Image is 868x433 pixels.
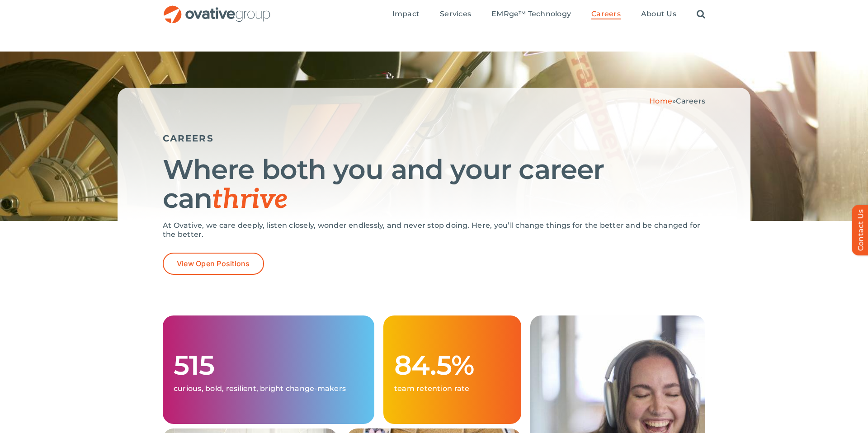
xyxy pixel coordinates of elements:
a: OG_Full_horizontal_RGB [163,5,271,13]
span: EMRge™ Technology [491,9,571,19]
a: View Open Positions [163,253,264,275]
p: team retention rate [394,384,510,393]
span: Impact [392,9,420,19]
a: Home [649,97,672,105]
span: View Open Positions [177,259,250,268]
span: Services [440,9,471,19]
p: At Ovative, we care deeply, listen closely, wonder endlessly, and never stop doing. Here, you’ll ... [163,221,705,239]
a: About Us [641,9,676,19]
a: Impact [392,9,420,19]
h1: 84.5% [394,351,510,380]
span: Careers [591,9,621,19]
a: Search [697,9,705,19]
span: thrive [212,184,288,216]
h1: Where both you and your career can [163,155,705,214]
h5: CAREERS [163,133,705,144]
h1: 515 [174,351,363,380]
span: Careers [676,97,705,105]
p: curious, bold, resilient, bright change-makers [174,384,363,393]
span: About Us [641,9,676,19]
a: Services [440,9,471,19]
a: Careers [591,9,621,19]
a: EMRge™ Technology [491,9,571,19]
span: » [649,97,705,105]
